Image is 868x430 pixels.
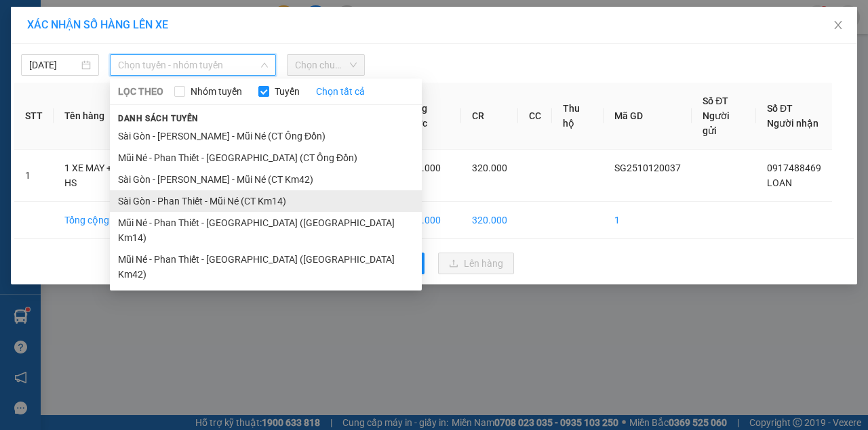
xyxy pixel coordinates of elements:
span: 320.000 [406,163,441,173]
li: Sài Gòn - Phan Thiết - Mũi Né (CT Km14) [110,190,422,212]
span: Chọn tuyến - nhóm tuyến [118,55,268,75]
button: Close [819,7,857,45]
th: CC [518,83,552,150]
span: SG2510120037 [614,163,681,173]
td: 320.000 [461,202,518,239]
li: Mũi Né - Phan Thiết - [GEOGRAPHIC_DATA] ([GEOGRAPHIC_DATA] Km42) [110,249,422,285]
td: 1 [604,202,692,239]
button: uploadLên hàng [438,253,514,274]
th: Mã GD [604,83,692,150]
span: LỌC THEO [118,84,163,99]
span: Danh sách tuyến [110,112,207,125]
th: STT [14,83,54,150]
span: 0917488469 [767,163,821,173]
span: Chọn chuyến [295,55,357,75]
span: Số ĐT [767,103,793,114]
span: 320.000 [472,163,507,173]
th: Tên hàng [54,83,142,150]
span: close [833,20,844,30]
td: 1 XE MAY + 1 HS [54,150,142,202]
li: Sài Gòn - [PERSON_NAME] - Mũi Né (CT Ông Đồn) [110,125,422,147]
span: LOAN [767,177,792,188]
span: Số ĐT [703,95,728,106]
th: CR [461,83,518,150]
span: Người gửi [703,110,730,136]
li: Mũi Né - Phan Thiết - [GEOGRAPHIC_DATA] (CT Ông Đồn) [110,147,422,169]
span: XÁC NHẬN SỐ HÀNG LÊN XE [27,18,168,31]
span: Nhóm tuyến [185,84,248,99]
li: Mũi Né - Phan Thiết - [GEOGRAPHIC_DATA] ([GEOGRAPHIC_DATA] Km14) [110,212,422,249]
span: Người nhận [767,118,818,129]
input: 13/10/2025 [29,58,79,72]
span: Tuyến [269,84,305,99]
td: 320.000 [395,202,461,239]
td: 1 [14,150,54,202]
li: Sài Gòn - [PERSON_NAME] - Mũi Né (CT Km42) [110,169,422,190]
a: Chọn tất cả [316,84,365,99]
th: Thu hộ [552,83,604,150]
td: Tổng cộng [54,202,142,239]
span: down [260,61,269,69]
th: Tổng cước [395,83,461,150]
